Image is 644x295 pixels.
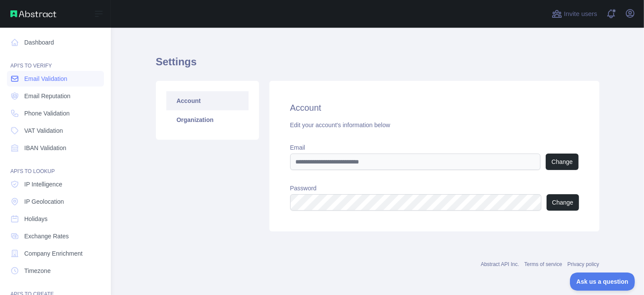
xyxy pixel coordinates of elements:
[7,176,104,192] a: IP Intelligence
[24,74,67,83] span: Email Validation
[7,263,104,279] a: Timezone
[24,215,48,223] span: Holidays
[564,9,597,19] span: Invite users
[481,261,519,267] a: Abstract API Inc.
[24,266,51,275] span: Timezone
[547,194,579,211] button: Change
[546,154,578,170] button: Change
[7,140,104,156] a: IBAN Validation
[7,71,104,87] a: Email Validation
[570,273,635,291] iframe: Toggle Customer Support
[7,246,104,261] a: Company Enrichment
[290,184,579,192] label: Password
[7,157,104,175] div: API'S TO LOOKUP
[7,52,104,69] div: API'S TO VERIFY
[24,197,64,206] span: IP Geolocation
[24,144,66,152] span: IBAN Validation
[7,106,104,121] a: Phone Validation
[24,180,62,189] span: IP Intelligence
[7,194,104,209] a: IP Geolocation
[24,126,63,135] span: VAT Validation
[550,7,599,21] button: Invite users
[7,123,104,138] a: VAT Validation
[290,102,579,114] h2: Account
[290,121,579,129] div: Edit your account's information below
[10,10,56,17] img: Abstract API
[7,35,104,50] a: Dashboard
[567,261,599,267] a: Privacy policy
[7,88,104,104] a: Email Reputation
[166,110,249,129] a: Organization
[24,249,83,258] span: Company Enrichment
[24,92,71,100] span: Email Reputation
[24,109,70,118] span: Phone Validation
[7,228,104,244] a: Exchange Rates
[290,143,579,152] label: Email
[24,232,69,240] span: Exchange Rates
[156,55,599,76] h1: Settings
[7,211,104,227] a: Holidays
[524,261,562,267] a: Terms of service
[166,91,249,110] a: Account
